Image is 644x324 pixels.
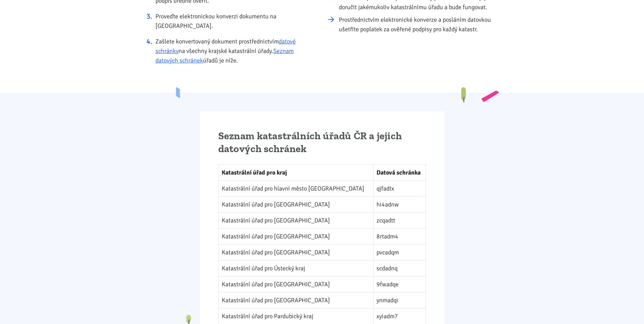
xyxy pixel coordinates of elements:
[373,181,426,197] td: qjfadtx
[218,213,373,229] td: Katastrální úřad pro [GEOGRAPHIC_DATA]
[373,197,426,213] td: hi4adnw
[218,229,373,245] td: Katastrální úřad pro [GEOGRAPHIC_DATA]
[218,130,426,155] h2: Seznam katastrálních úřadů ČR a jejich datových schránek
[218,260,373,276] td: Katastrální úřad pro Ústecký kraj
[373,276,426,292] td: 9fwadqe
[218,197,373,213] td: Katastrální úřad pro [GEOGRAPHIC_DATA]
[155,37,317,65] li: Zašlete konvertovaný dokument prostřednictvím na všechny krajské katastrální úřady. úřadů je níže.
[218,165,373,181] th: Katastrální úřad pro kraj
[373,292,426,308] td: ynmadqi
[373,165,426,181] th: Datová schránka
[339,15,501,34] li: Prostřednictvím elektronické konverze a posláním datovkou ušetříte poplatek za ověřené podpisy pr...
[218,181,373,197] td: Katastrální úřad pro hlavní město [GEOGRAPHIC_DATA]
[218,292,373,308] td: Katastrální úřad pro [GEOGRAPHIC_DATA]
[155,12,317,31] li: Proveďte elektronickou konverzi dokumentu na [GEOGRAPHIC_DATA].
[373,245,426,260] td: pvcadqm
[373,213,426,229] td: zcqadtt
[373,229,426,245] td: 8rtadm4
[373,260,426,276] td: scdadnq
[218,245,373,260] td: Katastrální úřad pro [GEOGRAPHIC_DATA]
[218,276,373,292] td: Katastrální úřad pro [GEOGRAPHIC_DATA]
